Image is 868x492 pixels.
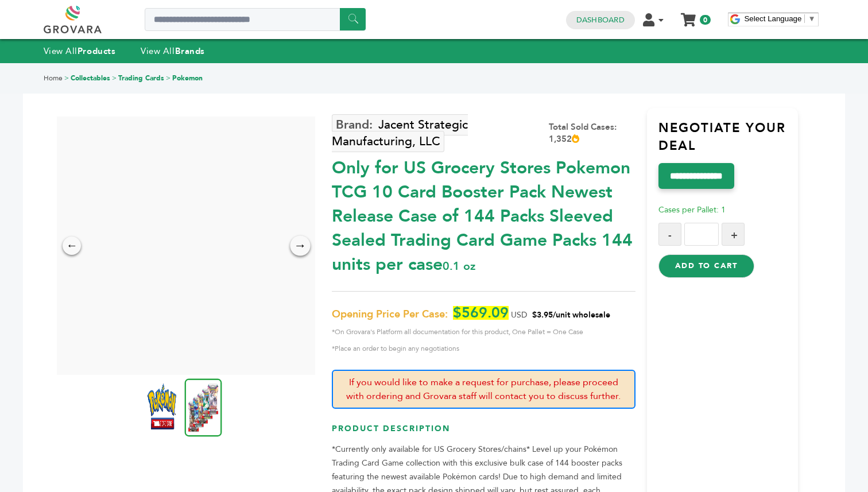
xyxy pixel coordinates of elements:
[172,73,203,83] a: Pokemon
[332,342,635,355] span: *Place an order to begin any negotiations
[141,45,205,57] a: View AllBrands
[453,306,509,320] span: $569.09
[290,235,311,255] div: →
[148,383,176,429] img: *Only for US Grocery Stores* Pokemon TCG 10 Card Booster Pack – Newest Release (Case of 144 Packs...
[332,308,448,321] span: Opening Price Per Case:
[64,73,69,83] span: >
[658,204,726,215] span: Cases per Pallet: 1
[511,309,527,320] span: USD
[332,370,635,409] p: If you would like to make a request for purchase, please proceed with ordering and Grovara staff ...
[185,378,222,436] img: *Only for US Grocery Stores* Pokemon TCG 10 Card Booster Pack – Newest Release (Case of 144 Packs...
[63,237,81,255] div: ←
[332,150,635,277] div: Only for US Grocery Stores Pokemon TCG 10 Card Booster Pack Newest Release Case of 144 Packs Slee...
[722,223,745,246] button: +
[532,309,610,320] span: $3.95/unit wholesale
[744,14,801,23] span: Select Language
[681,10,695,22] a: My Cart
[549,121,635,145] div: Total Sold Cases: 1,352
[808,14,815,23] span: ▼
[744,14,815,23] a: Select Language​
[700,15,711,25] span: 0
[118,73,164,83] a: Trading Cards
[44,45,116,57] a: View AllProducts
[658,254,754,277] button: Add to Cart
[332,423,635,443] h3: Product Description
[443,258,475,274] span: 0.1 oz
[332,325,635,339] span: *On Grovara's Platform all documentation for this product, One Pallet = One Case
[804,14,805,23] span: ​
[145,8,366,31] input: Search a product or brand...
[112,73,117,83] span: >
[175,45,205,57] strong: Brands
[166,73,170,83] span: >
[658,223,681,246] button: -
[576,15,625,25] a: Dashboard
[77,45,115,57] strong: Products
[658,119,799,164] h3: Negotiate Your Deal
[44,73,63,83] a: Home
[332,114,468,152] a: Jacent Strategic Manufacturing, LLC
[71,73,110,83] a: Collectables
